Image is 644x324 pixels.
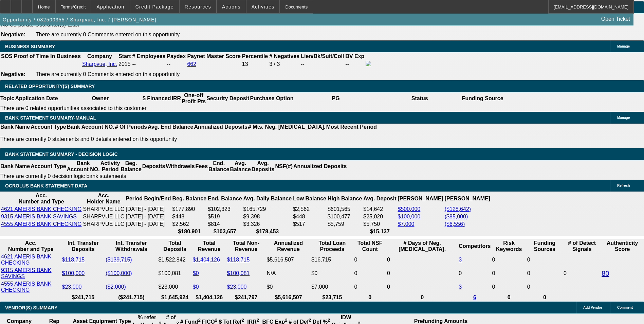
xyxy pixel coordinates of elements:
[398,214,421,219] a: $100,000
[181,92,206,105] th: One-off Profit Pts
[445,221,465,227] a: ($6,556)
[5,151,118,157] span: Bank Statement Summary - Decision Logic
[309,318,311,323] sup: 2
[311,281,353,293] td: $7,000
[294,92,378,105] th: PG
[1,32,25,37] b: Negative:
[492,253,526,266] td: 0
[366,61,371,66] img: facebook-icon.png
[242,53,268,59] b: Percentile
[82,61,117,67] a: Sharpvue, Inc.
[62,294,105,301] th: $241,715
[227,240,266,253] th: Total Non-Revenue
[266,240,311,253] th: Annualized Revenue
[82,192,125,205] th: Acc. Holder Name
[171,92,181,105] th: IRR
[125,206,171,213] td: [DATE] - [DATE]
[617,44,630,48] span: Manage
[363,206,397,213] td: $14,642
[563,253,601,293] td: 0
[243,221,292,228] td: $3,326
[243,213,292,220] td: $9,398
[30,124,67,130] th: Account Type
[269,53,299,59] b: # Negatives
[414,318,468,324] b: Prefunding Amounts
[118,60,131,68] td: 2015
[617,184,630,187] span: Refresh
[242,61,268,67] div: 13
[345,53,364,59] b: BV Exp
[293,213,327,220] td: $448
[193,270,199,276] a: $0
[1,267,52,279] a: 9315 AMERIS BANK SAVINGS
[172,228,207,235] th: $180,901
[458,267,491,280] td: 0
[215,318,217,323] sup: 2
[195,160,208,173] th: Fees
[398,206,421,212] a: $500,000
[49,318,59,324] b: Rep
[87,53,112,59] b: Company
[444,192,491,205] th: [PERSON_NAME]
[30,160,67,173] th: Account Type
[327,192,362,205] th: High Balance
[172,192,207,205] th: Beg. Balance
[617,306,633,309] span: Comment
[5,305,57,310] span: VENDOR(S) SUMMARY
[398,192,444,205] th: [PERSON_NAME]
[158,267,191,280] td: $100,081
[62,270,85,276] a: $100,000
[257,318,259,323] sup: 2
[1,53,13,60] th: SOS
[96,4,124,10] span: Application
[115,124,147,130] th: # Of Periods
[458,240,491,253] th: Competitors
[147,124,194,130] th: Avg. End Balance
[207,213,242,220] td: $519
[311,240,353,253] th: Total Loan Proceeds
[192,240,226,253] th: Total Revenue
[527,253,563,266] td: 0
[118,53,131,59] b: Start
[285,318,287,323] sup: 2
[180,0,216,13] button: Resources
[583,306,602,309] span: Add Vendor
[36,32,180,37] span: There are currently 0 Comments entered on this opportunity
[527,240,563,253] th: Funding Sources
[67,160,100,173] th: Bank Account NO.
[492,267,526,280] td: 0
[166,60,186,68] td: --
[158,253,191,266] td: $1,522,842
[445,214,468,219] a: ($85,000)
[82,213,125,220] td: SHARPVUE LLC
[5,183,87,188] span: OCROLUS BANK STATEMENT DATA
[617,116,630,120] span: Manage
[311,253,353,266] td: $16,715
[7,318,32,324] b: Company
[187,53,240,59] b: Paynet Master Score
[227,284,247,290] a: $23,000
[106,257,132,263] a: ($139,715)
[527,294,563,301] th: 0
[1,214,77,219] a: 9315 AMERIS BANK SAVINGS
[5,84,95,89] span: RELATED OPPORTUNITY(S) SUMMARY
[293,192,327,205] th: Low Balance
[326,124,377,130] th: Most Recent Period
[62,284,82,290] a: $23,000
[82,221,125,228] td: SHARPVUE LLC
[1,71,25,77] b: Negative:
[120,160,142,173] th: Beg. Balance
[229,160,251,173] th: Avg. Balance
[172,213,207,220] td: $448
[363,221,397,228] td: $5,750
[125,213,171,220] td: [DATE] - [DATE]
[135,4,174,10] span: Credit Package
[266,267,311,280] td: N/A
[100,160,121,173] th: Activity Period
[267,284,310,290] div: $0
[187,61,196,67] a: 662
[227,257,250,263] a: $118,715
[599,13,633,25] a: Open Ticket
[387,240,458,253] th: # Days of Neg. [MEDICAL_DATA].
[328,318,330,323] sup: 2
